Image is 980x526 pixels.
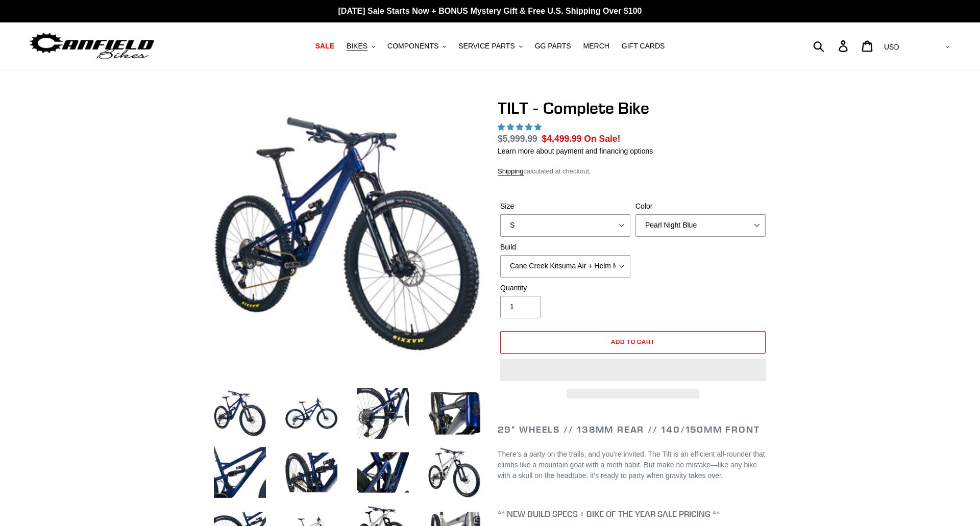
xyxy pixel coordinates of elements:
img: Load image into Gallery viewer, TILT - Complete Bike [212,444,268,500]
button: Add to cart [500,331,766,354]
a: MERCH [578,39,615,53]
span: Add to cart [611,338,655,345]
h2: 29" Wheels // 138mm Rear // 140/150mm Front [498,424,768,435]
button: SERVICE PARTS [453,39,527,53]
a: GG PARTS [530,39,576,53]
label: Color [635,201,766,212]
span: On Sale! [584,132,620,145]
img: Load image into Gallery viewer, TILT - Complete Bike [426,444,482,500]
a: Learn more about payment and financing options [498,147,653,155]
span: COMPONENTS [387,42,438,51]
button: BIKES [341,39,380,53]
label: Build [500,242,630,253]
span: GIFT CARDS [622,42,665,51]
img: TILT - Complete Bike [214,101,480,367]
img: Load image into Gallery viewer, TILT - Complete Bike [212,385,268,441]
input: Search [819,35,845,57]
a: SALE [310,39,339,53]
img: Load image into Gallery viewer, TILT - Complete Bike [355,444,411,500]
div: calculated at checkout. [498,166,768,177]
button: COMPONENTS [382,39,451,53]
img: Load image into Gallery viewer, TILT - Complete Bike [283,444,339,500]
label: Size [500,201,630,212]
span: $4,499.99 [542,134,582,144]
a: GIFT CARDS [617,39,670,53]
s: $5,999.99 [498,134,537,144]
h1: TILT - Complete Bike [498,98,768,118]
span: SALE [315,42,334,51]
img: Load image into Gallery viewer, TILT - Complete Bike [426,385,482,441]
img: Load image into Gallery viewer, TILT - Complete Bike [283,385,339,441]
img: Load image into Gallery viewer, TILT - Complete Bike [355,385,411,441]
p: There’s a party on the trails, and you’re invited. The Tilt is an efficient all-rounder that clim... [498,449,768,481]
a: Shipping [498,167,524,176]
span: SERVICE PARTS [458,42,514,51]
span: MERCH [583,42,609,51]
img: Canfield Bikes [28,30,156,62]
span: BIKES [347,42,367,51]
span: 5.00 stars [498,123,544,131]
label: Quantity [500,283,630,293]
h4: ** NEW BUILD SPECS + BIKE OF THE YEAR SALE PRICING ** [498,509,768,519]
span: GG PARTS [535,42,571,51]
